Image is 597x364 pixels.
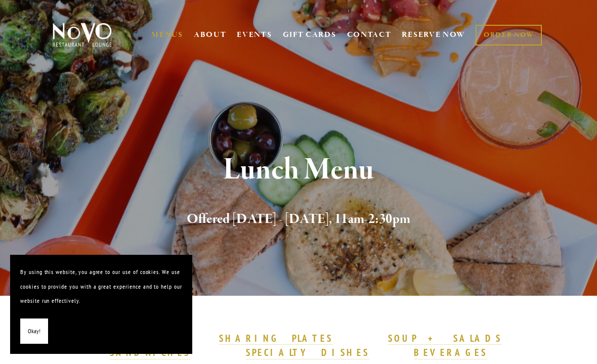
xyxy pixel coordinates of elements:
[246,346,369,358] strong: SPECIALTY DISHES
[194,30,227,40] a: ABOUT
[246,346,369,359] a: SPECIALTY DISHES
[51,22,114,48] img: Novo Restaurant &amp; Lounge
[402,25,465,44] a: RESERVE NOW
[414,346,488,358] strong: BEVERAGES
[66,154,532,187] h1: Lunch Menu
[283,25,336,44] a: GIFT CARDS
[388,332,501,344] strong: SOUP + SALADS
[151,30,183,40] a: MENUS
[28,324,40,339] span: Okay!
[414,346,488,359] a: BEVERAGES
[66,209,532,230] h2: Offered [DATE] - [DATE], 11am-2:30pm
[20,265,182,308] p: By using this website, you agree to our use of cookies. We use cookies to provide you with a grea...
[476,25,542,45] a: ORDER NOW
[237,30,272,40] a: EVENTS
[388,332,501,345] a: SOUP + SALADS
[219,332,332,344] strong: SHARING PLATES
[10,255,192,354] section: Cookie banner
[347,25,392,44] a: CONTACT
[219,332,332,345] a: SHARING PLATES
[20,318,48,344] button: Okay!
[110,346,191,359] a: SANDWICHES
